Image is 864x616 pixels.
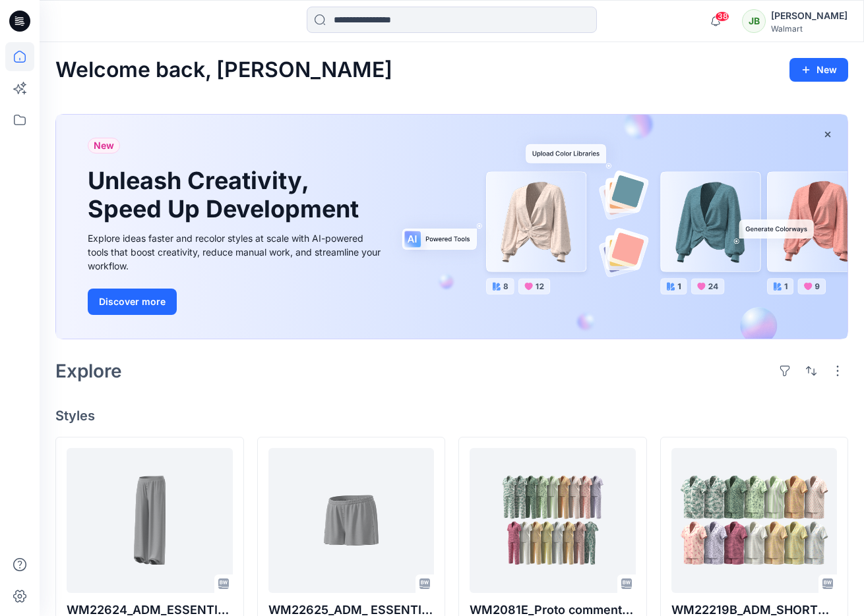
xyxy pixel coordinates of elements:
a: WM22624_ADM_ESSENTIALS LONG PANT [67,448,233,593]
div: Walmart [771,24,848,34]
div: JB [742,9,766,33]
h4: Styles [55,408,848,424]
h2: Explore [55,360,122,381]
a: WM22219B_ADM_SHORTY NOTCH SET_COLORWAY [671,448,838,593]
div: [PERSON_NAME] [771,8,848,24]
h2: Welcome back, [PERSON_NAME] [55,58,392,82]
button: New [789,58,848,82]
a: WM2081E_Proto comment applied pattern_COLORWAY [470,448,636,593]
div: Explore ideas faster and recolor styles at scale with AI-powered tools that boost creativity, red... [88,231,385,273]
span: New [94,138,114,154]
button: Discover more [88,289,177,315]
span: 38 [715,11,729,22]
a: WM22625_ADM_ ESSENTIALS SHORT [268,448,435,593]
h1: Unleash Creativity, Speed Up Development [88,167,365,223]
a: Discover more [88,289,385,315]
